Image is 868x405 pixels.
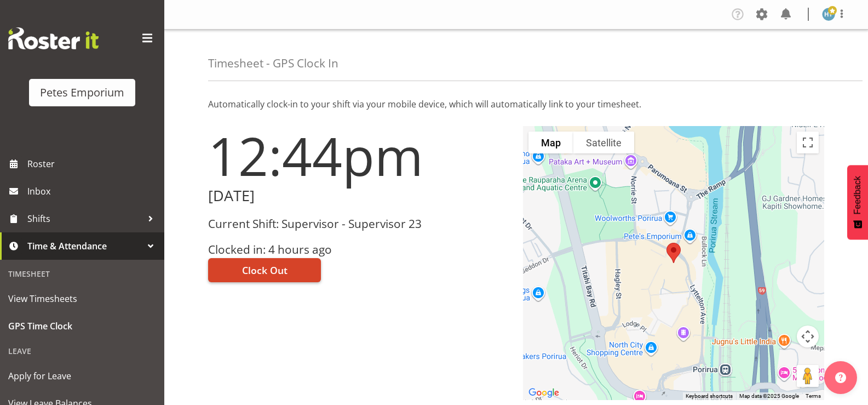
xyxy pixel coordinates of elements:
a: View Timesheets [3,285,162,312]
a: Apply for Leave [3,362,162,390]
button: Toggle fullscreen view [797,132,819,153]
div: Timesheet [3,263,162,285]
img: Rosterit website logo [8,27,99,49]
a: Open this area in Google Maps (opens a new window) [526,386,562,400]
h1: 12:44pm [208,126,510,185]
span: View Timesheets [8,290,156,307]
h3: Clocked in: 4 hours ago [208,243,510,256]
span: Roster [27,156,159,172]
button: Map camera controls [797,326,819,347]
span: Apply for Leave [8,368,156,384]
a: Terms (opens in new tab) [806,393,821,399]
button: Keyboard shortcuts [686,392,733,400]
a: GPS Time Clock [3,312,162,340]
span: Map data ©2025 Google [739,393,799,399]
div: Petes Emporium [40,84,124,101]
h4: Timesheet - GPS Clock In [208,57,338,70]
button: Show satellite imagery [573,132,634,153]
p: Automatically clock-in to your shift via your mobile device, which will automatically link to you... [208,98,824,111]
button: Show street map [528,132,573,153]
button: Drag Pegman onto the map to open Street View [797,365,819,387]
span: Shifts [27,210,142,227]
img: helena-tomlin701.jpg [822,8,835,21]
span: GPS Time Clock [8,318,156,334]
div: Leave [3,340,162,362]
span: Inbox [27,183,159,199]
h2: [DATE] [208,187,510,204]
img: help-xxl-2.png [835,372,846,383]
span: Clock Out [242,263,288,277]
button: Clock Out [208,258,321,282]
img: Google [526,386,562,400]
button: Feedback - Show survey [847,165,868,239]
h3: Current Shift: Supervisor - Supervisor 23 [208,218,510,230]
span: Feedback [853,176,863,214]
span: Time & Attendance [27,238,142,254]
